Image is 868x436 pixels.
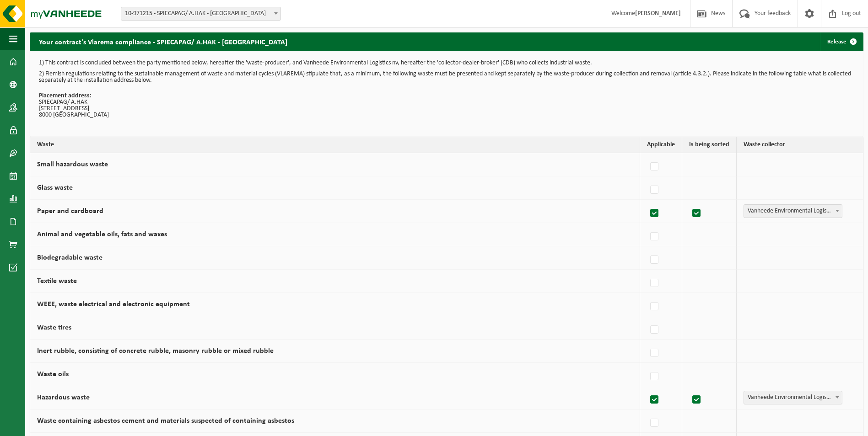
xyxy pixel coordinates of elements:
label: WEEE, waste electrical and electronic equipment [37,301,190,308]
span: Vanheede Environmental Logistics [744,391,842,404]
span: Vanheede Environmental Logistics [744,205,842,218]
th: Waste collector [737,137,863,153]
span: Vanheede Environmental Logistics [744,391,842,404]
label: Textile waste [37,277,77,285]
th: Applicable [640,137,682,153]
label: Biodegradable waste [37,254,102,261]
a: Release [820,32,863,51]
p: 1) This contract is concluded between the party mentioned below, hereafter the 'waste-producer', ... [39,60,854,66]
label: Waste tires [37,324,71,331]
label: Small hazardous waste [37,161,108,168]
label: Hazardous waste [37,394,90,401]
label: Inert rubble, consisting of concrete rubble, masonry rubble or mixed rubble [37,347,274,355]
label: Glass waste [37,184,73,191]
label: Paper and cardboard [37,207,103,215]
span: 10-971215 - SPIECAPAG/ A.HAK - BRUGGE [121,7,281,21]
span: 10-971215 - SPIECAPAG/ A.HAK - BRUGGE [121,7,280,20]
th: Waste [30,137,640,153]
span: Vanheede Environmental Logistics [744,204,842,218]
strong: [PERSON_NAME] [635,10,681,17]
h2: Your contract's Vlarema compliance - SPIECAPAG/ A.HAK - [GEOGRAPHIC_DATA] [30,32,297,50]
p: 2) Flemish regulations relating to the sustainable management of waste and material cycles (VLARE... [39,71,854,84]
strong: Placement address: [39,92,92,99]
label: Waste containing asbestos cement and materials suspected of containing asbestos [37,417,294,425]
p: SPIECAPAG/ A.HAK [STREET_ADDRESS] 8000 [GEOGRAPHIC_DATA] [39,93,854,118]
th: Is being sorted [682,137,737,153]
label: Animal and vegetable oils, fats and waxes [37,231,167,238]
label: Waste oils [37,371,69,378]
